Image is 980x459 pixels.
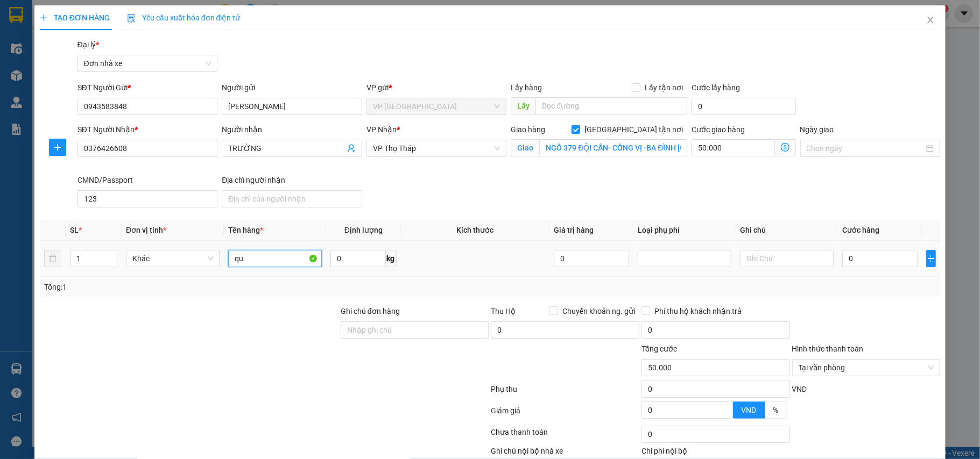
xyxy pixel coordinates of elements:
[580,124,687,135] span: [GEOGRAPHIC_DATA] tận nơi
[49,139,66,156] button: plus
[792,385,807,393] span: VND
[127,13,241,22] span: Yêu cầu xuất hóa đơn điện tử
[222,190,362,207] input: Địa chỉ của người nhận
[650,305,746,317] span: Phí thu hộ khách nhận trả
[341,307,400,315] label: Ghi chú đơn hàng
[558,305,639,317] span: Chuyển khoản ng. gửi
[84,55,211,71] span: Đơn nhà xe
[77,174,218,186] div: CMND/Passport
[44,250,61,267] button: delete
[50,143,66,152] span: plus
[800,125,834,134] label: Ngày giao
[692,98,795,115] input: Cước lấy hàng
[491,307,516,315] span: Thu Hộ
[490,426,640,445] div: Chưa thanh toán
[511,125,545,134] span: Giao hàng
[842,226,879,234] span: Cước hàng
[490,383,640,402] div: Phụ thu
[535,97,687,114] input: Dọc đường
[490,405,640,424] div: Giảm giá
[373,140,500,156] span: VP Thọ Tháp
[222,82,362,94] div: Người gửi
[44,281,379,293] div: Tổng: 1
[373,98,500,114] span: VP Nam Định
[344,226,383,234] span: Định lượng
[222,124,362,135] div: Người nhận
[799,360,934,376] span: Tại văn phòng
[77,82,218,94] div: SĐT Người Gửi
[40,14,47,21] span: plus
[70,226,79,234] span: SL
[127,14,136,23] img: icon
[539,139,687,156] input: Giao tận nơi
[366,125,397,134] span: VP Nhận
[927,254,936,263] span: plus
[366,82,507,94] div: VP gửi
[736,220,838,241] th: Ghi chú
[640,82,687,94] span: Lấy tận nơi
[511,83,542,92] span: Lấy hàng
[742,406,757,414] span: VND
[40,13,110,22] span: TẠO ĐƠN HÀNG
[77,40,99,49] span: Đại lý
[807,142,925,154] input: Ngày giao
[228,250,322,267] input: VD: Bàn, Ghế
[692,83,740,92] label: Cước lấy hàng
[692,125,745,134] label: Cước giao hàng
[633,220,736,241] th: Loại phụ phí
[773,406,779,414] span: %
[77,124,218,135] div: SĐT Người Nhận
[347,144,356,153] span: user-add
[926,250,936,267] button: plus
[341,321,489,339] input: Ghi chú đơn hàng
[511,139,539,156] span: Giao
[228,226,263,234] span: Tên hàng
[915,5,946,35] button: Close
[781,143,789,152] span: dollar-circle
[692,139,774,156] input: Cước giao hàng
[554,226,594,234] span: Giá trị hàng
[132,250,213,267] span: Khác
[641,345,677,353] span: Tổng cước
[126,226,166,234] span: Đơn vị tính
[456,226,493,234] span: Kích thước
[222,174,362,186] div: Địa chỉ người nhận
[792,345,864,353] label: Hình thức thanh toán
[386,250,397,267] span: kg
[926,16,935,24] span: close
[511,97,535,114] span: Lấy
[740,250,834,267] input: Ghi Chú
[554,250,629,267] input: 0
